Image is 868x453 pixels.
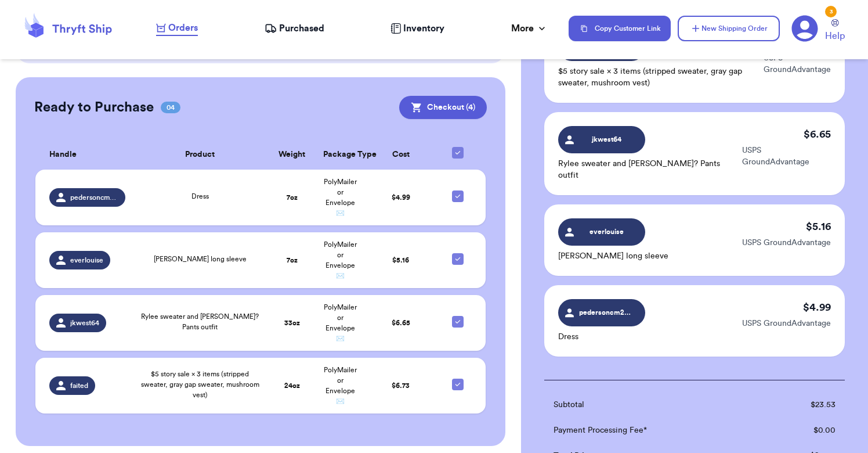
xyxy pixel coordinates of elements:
span: $ 4.99 [392,194,410,201]
a: Help [825,19,845,43]
span: PolyMailer or Envelope ✉️ [324,366,357,405]
span: $5 story sale × 3 items (stripped sweater, gray gap sweater, mushroom vest) [141,371,259,398]
button: Copy Customer Link [569,16,671,41]
p: USPS GroundAdvantage [742,145,831,168]
strong: 7 oz [287,194,298,201]
td: Subtotal [544,392,760,418]
span: Help [825,29,845,43]
span: PolyMailer or Envelope ✉️ [324,241,357,279]
span: Orders [168,21,198,35]
span: faited [70,381,88,390]
p: Dress [558,331,645,343]
div: More [511,21,548,35]
td: $ 23.53 [760,392,845,418]
td: $ 0.00 [760,418,845,443]
span: Handle [49,149,77,161]
span: $ 6.73 [392,382,410,389]
p: $ 5.16 [806,218,831,235]
a: Orders [156,21,198,36]
strong: 24 oz [284,382,300,389]
button: New Shipping Order [678,16,780,41]
th: Cost [364,140,437,170]
span: pedersoncm2025 [579,307,634,318]
a: Purchased [265,21,324,35]
span: jkwest64 [579,134,634,145]
td: Payment Processing Fee* [544,418,760,443]
div: 3 [825,6,837,17]
a: 3 [791,15,818,42]
span: everlouise [70,256,103,265]
span: Purchased [279,21,324,35]
span: [PERSON_NAME] long sleeve [154,256,247,263]
p: Rylee sweater and [PERSON_NAME]? Pants outfit [558,158,743,181]
span: PolyMailer or Envelope ✉️ [324,178,357,217]
span: jkwest64 [70,318,99,328]
span: $ 6.65 [392,319,410,326]
p: $5 story sale × 3 items (stripped sweater, gray gap sweater, mushroom vest) [558,66,764,89]
p: USPS GroundAdvantage [764,52,831,75]
span: everlouise [579,227,634,237]
a: Inventory [390,21,444,35]
p: USPS GroundAdvantage [742,318,831,329]
span: 04 [161,102,180,113]
strong: 7 oz [287,257,298,264]
p: USPS GroundAdvantage [742,237,831,249]
span: PolyMailer or Envelope ✉️ [324,304,357,342]
th: Weight [267,140,316,170]
button: Checkout (4) [399,96,487,119]
span: Rylee sweater and [PERSON_NAME]? Pants outfit [141,313,259,330]
p: $ 4.99 [803,299,831,315]
h2: Ready to Purchase [34,98,154,117]
span: Dress [191,193,209,200]
span: pedersoncm2025 [70,193,118,202]
th: Product [132,140,268,170]
span: $ 5.16 [392,257,409,264]
p: $ 6.65 [804,126,831,142]
th: Package Type [316,140,364,170]
strong: 33 oz [284,319,300,326]
span: Inventory [403,21,444,35]
p: [PERSON_NAME] long sleeve [558,250,668,262]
